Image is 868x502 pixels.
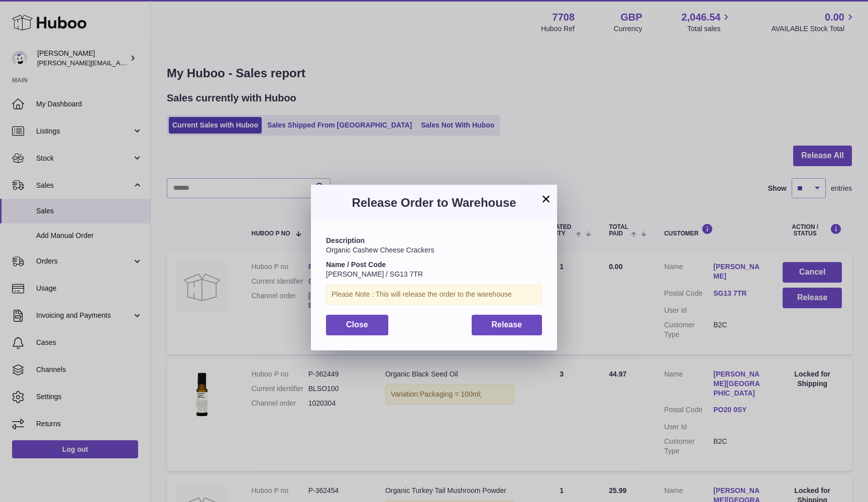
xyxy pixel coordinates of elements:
[326,270,423,278] span: [PERSON_NAME] / SG13 7TR
[492,320,522,329] span: Release
[540,193,552,205] button: ×
[346,320,368,329] span: Close
[326,284,542,305] div: Please Note : This will release the order to the warehouse
[326,236,365,244] strong: Description
[326,246,435,254] span: Organic Cashew Cheese Crackers
[326,195,542,211] h3: Release Order to Warehouse
[326,315,388,335] button: Close
[472,315,542,335] button: Release
[326,261,386,269] strong: Name / Post Code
